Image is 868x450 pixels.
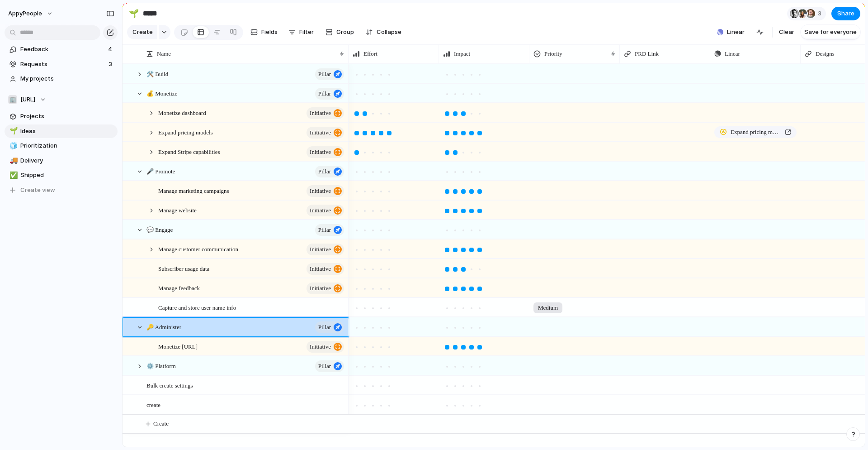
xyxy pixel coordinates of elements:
span: Feedback [20,45,105,54]
span: create [146,399,160,410]
span: initiative [310,185,331,197]
span: Expand Stripe capabilities [158,146,220,157]
span: Manage marketing campaigns [158,185,229,196]
button: initiative [307,146,344,158]
button: initiative [307,263,344,275]
span: 3 [818,9,824,18]
button: Create [127,25,157,39]
button: Fields [247,25,281,39]
span: initiative [310,107,331,120]
button: initiative [307,107,344,119]
span: Clear [779,28,794,37]
button: Pillar [315,68,344,80]
span: Group [336,28,354,37]
span: Create view [20,186,55,195]
button: Create view [5,183,118,197]
a: My projects [5,72,118,86]
button: Linear [713,25,748,39]
span: Priority [544,49,562,58]
span: [URL] [20,95,35,104]
span: Filter [299,28,314,37]
span: Capture and store user name info [158,302,236,312]
button: initiative [307,341,344,353]
button: Clear [775,25,798,39]
span: 🎤 Promote [146,166,175,176]
button: initiative [307,127,344,139]
span: Collapse [377,28,401,37]
span: Delivery [20,156,114,165]
button: initiative [307,244,344,255]
button: Pillar [315,321,344,333]
span: PRD Link [635,49,659,58]
button: 🧊 [8,141,17,150]
div: 🚚Delivery [5,154,118,168]
span: Expand pricing models [731,128,781,137]
span: initiative [310,243,331,256]
a: Expand pricing models [714,126,797,138]
div: 🚚 [9,155,16,166]
button: Pillar [315,360,344,372]
button: AppyPeople [4,6,58,21]
button: ✅ [8,171,17,180]
span: Create [132,28,153,37]
a: ✅Shipped [5,168,118,182]
span: Manage customer communication [158,244,238,254]
span: Share [837,9,854,18]
span: 3 [108,60,114,69]
span: Fields [261,28,278,37]
span: Medium [538,303,558,312]
span: 🛠️ Build [146,68,168,79]
button: 🌱 [127,6,141,21]
div: 🌱 [129,7,139,19]
button: Collapse [362,25,405,39]
span: 4 [108,45,114,54]
span: Pillar [318,321,331,334]
span: Projects [20,112,114,121]
span: initiative [310,204,331,217]
button: 🏢[URL] [5,93,118,106]
button: 🌱 [8,127,17,136]
span: initiative [310,146,331,158]
span: Ideas [20,127,114,136]
span: Bulk create settings [146,380,193,390]
button: Pillar [315,166,344,177]
div: 🌱 [9,126,16,136]
button: initiative [307,185,344,197]
span: My projects [20,74,114,83]
span: 🔑 Administer [146,321,181,332]
a: 🌱Ideas [5,124,118,138]
span: ⚙️ Platform [146,360,176,371]
span: Save for everyone [804,28,857,37]
span: Shipped [20,171,114,180]
span: Pillar [318,224,331,236]
span: Monetize dashboard [158,107,206,118]
span: initiative [310,263,331,275]
span: Requests [20,60,106,69]
span: Pillar [318,68,331,81]
a: 🧊Prioritization [5,139,118,153]
button: Save for everyone [801,25,860,39]
span: Impact [454,49,470,58]
button: initiative [307,205,344,216]
span: initiative [310,282,331,295]
span: Linear [727,28,745,37]
div: 🧊 [9,141,16,151]
button: Share [831,7,860,20]
span: 💰 Monetize [146,88,177,98]
span: Manage feedback [158,282,200,293]
span: Monetize [URL] [158,341,198,351]
span: Pillar [318,87,331,100]
span: initiative [310,340,331,353]
div: ✅ [9,170,16,181]
button: 🚚 [8,156,17,165]
a: Projects [5,110,118,123]
span: Prioritization [20,141,114,150]
button: Filter [285,25,317,39]
span: Subscriber usage data [158,263,209,273]
span: Name [157,49,171,58]
span: 💬 Engage [146,224,173,235]
span: Pillar [318,360,331,373]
